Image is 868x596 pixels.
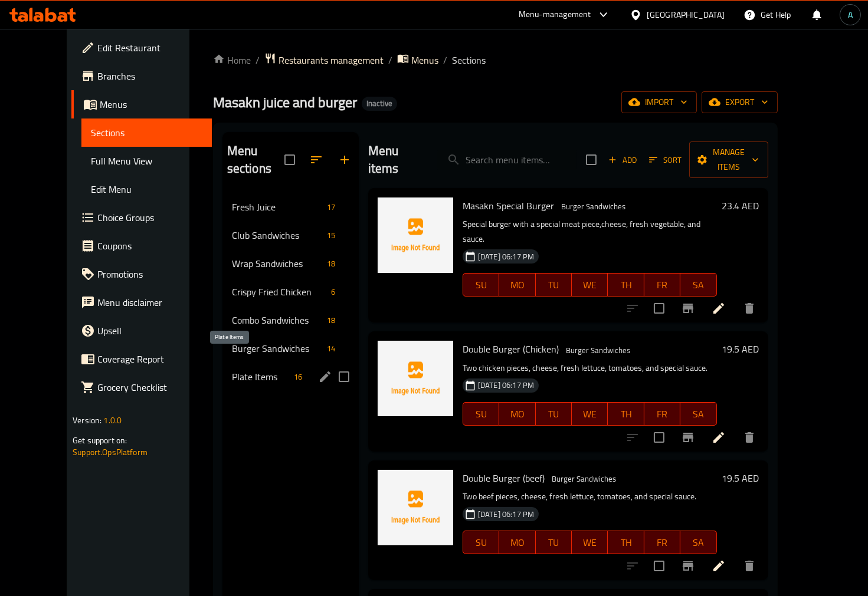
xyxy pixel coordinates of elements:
[468,406,494,423] span: SU
[463,340,559,358] span: Double Burger (Chicken)
[674,423,702,452] button: Branch-specific-item
[712,301,726,315] a: Edit menu item
[71,90,212,118] a: Menus
[536,402,572,426] button: TU
[71,345,212,373] a: Coverage Report
[322,230,340,241] span: 15
[362,98,397,108] span: Inactive
[91,126,202,140] span: Sections
[326,285,340,299] div: items
[674,294,702,322] button: Branch-specific-item
[631,95,687,110] span: import
[232,285,326,299] div: Crispy Fried Chicken
[378,470,453,545] img: Double Burger (beef)
[222,193,359,221] div: Fresh Juice17
[97,239,202,253] span: Coupons
[279,53,384,67] span: Restaurants management
[608,531,644,554] button: TH
[91,182,202,196] span: Edit Menu
[232,228,322,242] span: Club Sandwiches
[71,260,212,288] a: Promotions
[73,433,127,448] span: Get support on:
[232,200,322,214] span: Fresh Juice
[463,531,499,554] button: SU
[572,273,608,297] button: WE
[378,341,453,416] img: Double Burger (Chicken)
[289,370,307,384] div: items
[91,154,202,168] span: Full Menu View
[256,53,260,67] li: /
[222,249,359,278] div: Wrap Sandwiches18
[227,142,284,177] h2: Menu sections
[641,151,689,169] span: Sort items
[316,368,334,386] button: edit
[612,276,639,294] span: TH
[680,402,716,426] button: SA
[302,146,330,174] span: Sort sections
[322,200,340,214] div: items
[711,95,768,110] span: export
[646,151,684,169] button: Sort
[222,334,359,363] div: Burger Sandwiches14
[647,425,672,450] span: Select to update
[556,200,630,213] span: Burger Sandwiches
[264,52,384,68] a: Restaurants management
[322,313,340,327] div: items
[463,361,717,376] p: Two chicken pieces, cheese, fresh lettuce, tomatoes, and special sauce.
[322,315,340,326] span: 18
[97,69,202,83] span: Branches
[463,469,545,487] span: Double Burger (beef)
[368,142,423,177] h2: Menu items
[100,97,202,111] span: Menus
[674,552,702,580] button: Branch-specific-item
[71,34,212,62] a: Edit Restaurant
[213,53,251,67] a: Home
[608,273,644,297] button: TH
[468,534,494,551] span: SU
[702,91,778,113] button: export
[541,406,567,423] span: TU
[322,228,340,242] div: items
[437,150,577,170] input: search
[604,151,641,169] span: Add item
[71,373,212,401] a: Grocery Checklist
[473,251,539,262] span: [DATE] 06:17 PM
[222,188,359,396] nav: Menu sections
[222,363,359,391] div: Plate Items16edit
[607,153,638,167] span: Add
[232,341,322,355] span: Burger Sandwiches
[547,472,621,486] span: Burger Sandwiches
[213,89,357,116] span: Masakn juice and burger
[499,273,535,297] button: MO
[71,317,212,345] a: Upsell
[73,444,148,460] a: Support.OpsPlatform
[468,276,494,294] span: SU
[232,256,322,271] span: Wrap Sandwiches
[71,288,212,317] a: Menu disclaimer
[362,97,397,111] div: Inactive
[536,531,572,554] button: TU
[685,534,712,551] span: SA
[541,534,567,551] span: TU
[463,197,554,215] span: Masakn Special Burger
[397,52,438,68] a: Menus
[289,371,307,383] span: 16
[388,53,392,67] li: /
[232,313,322,327] span: Combo Sandwiches
[473,509,539,520] span: [DATE] 06:17 PM
[577,534,603,551] span: WE
[222,221,359,249] div: Club Sandwiches15
[463,489,717,504] p: Two beef pieces, cheese, fresh lettuce, tomatoes, and special sauce.
[561,343,635,357] div: Burger Sandwiches
[572,402,608,426] button: WE
[612,534,639,551] span: TH
[504,534,530,551] span: MO
[689,141,768,178] button: Manage items
[326,287,340,298] span: 6
[452,53,486,67] span: Sections
[644,273,680,297] button: FR
[561,344,635,357] span: Burger Sandwiches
